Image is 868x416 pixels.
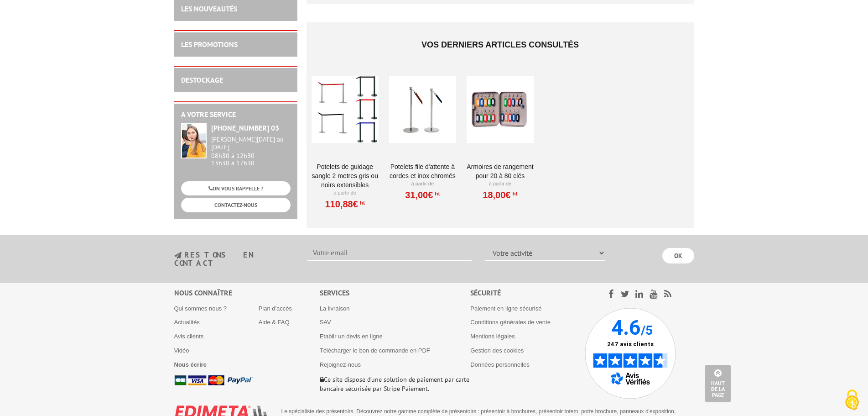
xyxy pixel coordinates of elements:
span: Vos derniers articles consultés [421,40,579,49]
h2: A votre service [181,111,291,119]
a: POTELETS DE GUIDAGE SANGLE 2 METRES GRIS OU NOIRS EXTENSIBLEs [312,162,379,190]
img: widget-service.jpg [181,123,207,158]
a: Potelets file d'attente à cordes et Inox Chromés [389,162,456,180]
a: Données personnelles [470,361,529,368]
a: Plan d'accès [259,305,292,312]
a: DESTOCKAGE [181,75,223,84]
sup: HT [433,190,440,197]
div: Services [320,288,471,298]
p: Ce site dispose d’une solution de paiement par carte bancaire sécurisée par Stripe Paiement. [320,375,471,393]
a: Conditions générales de vente [470,319,551,326]
input: OK [662,248,694,263]
div: 08h30 à 12h30 13h30 à 17h30 [211,136,291,167]
a: Qui sommes nous ? [174,305,227,312]
a: Rejoignez-nous [320,361,361,368]
img: Avis Vérifiés - 4.6 sur 5 - 247 avis clients [585,308,676,399]
button: Cookies (fenêtre modale) [836,385,868,416]
h3: restons en contact [174,251,294,267]
a: ON VOUS RAPPELLE ? [181,181,291,195]
p: À partir de [312,190,379,197]
div: Nous connaître [174,288,320,298]
a: Etablir un devis en ligne [320,333,383,340]
a: Armoires de rangement pour 20 à 80 clés [467,162,534,180]
a: La livraison [320,305,350,312]
a: Aide & FAQ [259,319,290,326]
a: CONTACTEZ-NOUS [181,198,291,212]
strong: [PHONE_NUMBER] 03 [211,123,279,132]
sup: HT [358,200,365,206]
a: SAV [320,319,331,326]
a: Haut de la page [705,365,731,402]
a: Télécharger le bon de commande en PDF [320,347,430,354]
a: LES PROMOTIONS [181,40,238,49]
a: Actualités [174,319,200,326]
a: 31,00€HT [405,192,440,198]
div: [PERSON_NAME][DATE] au [DATE] [211,136,291,151]
img: newsletter.jpg [174,252,182,259]
a: 18,00€HT [483,192,517,198]
p: À partir de [467,180,534,188]
p: À partir de [389,180,456,188]
a: 110,88€HT [325,201,364,207]
a: Avis clients [174,333,204,340]
a: Paiement en ligne sécurisé [470,305,541,312]
a: Nous écrire [174,361,207,368]
a: Gestion des cookies [470,347,524,354]
sup: HT [511,190,518,197]
a: Vidéo [174,347,189,354]
img: Cookies (fenêtre modale) [841,389,863,411]
input: Votre email [307,245,472,261]
div: Sécurité [470,288,585,298]
a: Mentions légales [470,333,515,340]
a: LES NOUVEAUTÉS [181,4,237,13]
